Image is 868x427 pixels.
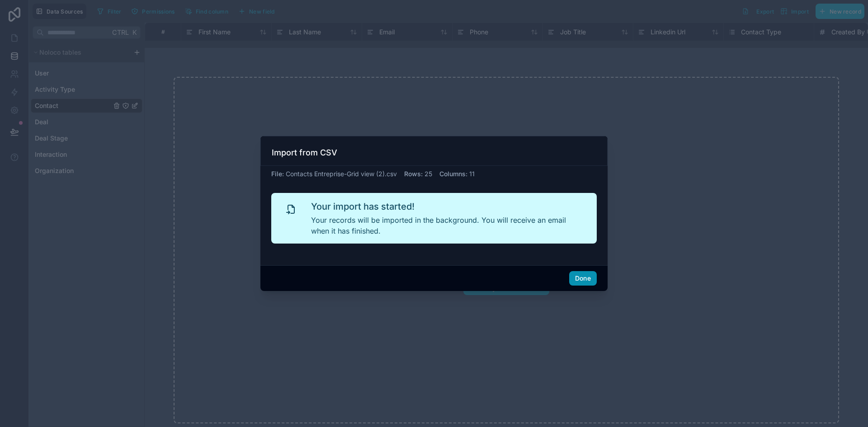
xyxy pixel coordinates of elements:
[286,170,397,178] span: Contacts Entreprise-Grid view (2).csv
[272,147,337,158] h3: Import from CSV
[404,170,423,178] span: Rows :
[311,215,582,236] p: Your records will be imported in the background. You will receive an email when it has finished.
[469,170,475,178] span: 11
[425,170,432,178] span: 25
[311,200,582,213] h2: Your import has started!
[569,271,597,286] button: Done
[271,170,284,178] span: File :
[439,170,467,178] span: Columns :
